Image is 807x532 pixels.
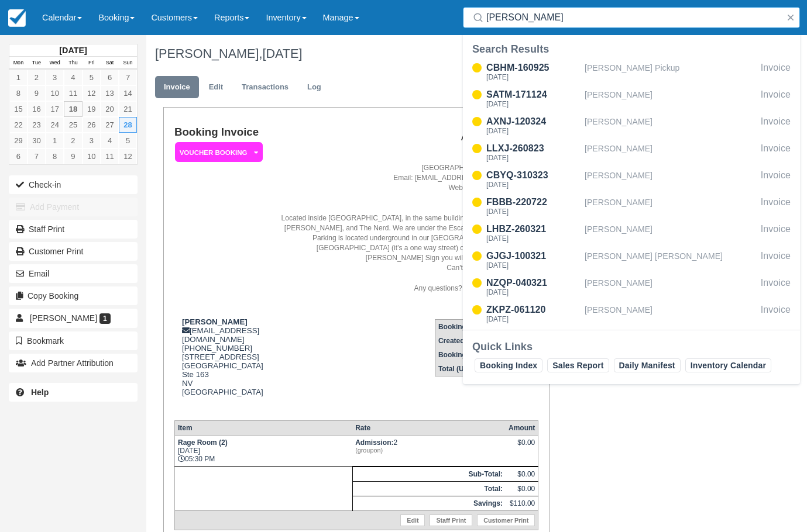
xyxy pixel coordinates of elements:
[486,127,580,134] div: [DATE]
[585,141,756,164] div: [PERSON_NAME]
[585,276,756,298] div: [PERSON_NAME]
[486,141,580,156] div: LLXJ-260823
[486,101,580,108] div: [DATE]
[101,117,119,133] a: 27
[761,222,791,244] div: Invoice
[585,61,756,83] div: [PERSON_NAME] Pickup
[472,42,791,56] div: Search Results
[9,286,138,305] button: Copy Booking
[463,61,800,83] a: CBHM-160925[DATE][PERSON_NAME] PickupInvoice
[547,358,609,372] a: Sales Report
[281,143,534,293] address: [PHONE_NUMBER] [STREET_ADDRESS] [GEOGRAPHIC_DATA][US_STATE] Email: [EMAIL_ADDRESS][DOMAIN_NAME] W...
[64,57,82,70] th: Thu
[761,88,791,110] div: Invoice
[262,46,302,61] span: [DATE]
[585,249,756,271] div: [PERSON_NAME] [PERSON_NAME]
[486,61,580,75] div: CBHM-160925
[178,438,228,447] strong: Rage Room (2)
[761,115,791,137] div: Invoice
[486,88,580,102] div: SATM-171124
[477,514,535,526] a: Customer Print
[585,88,756,110] div: [PERSON_NAME]
[64,101,82,117] a: 18
[64,117,82,133] a: 25
[28,133,46,148] a: 30
[486,195,580,209] div: FBBB-220722
[9,220,138,239] a: Staff Print
[101,85,119,101] a: 13
[64,148,82,164] a: 9
[28,57,46,70] th: Tue
[614,358,681,372] a: Daily Manifest
[101,133,119,148] a: 4
[119,117,137,133] a: 28
[761,249,791,271] div: Invoice
[486,276,580,290] div: NZQP-040321
[28,85,46,101] a: 9
[761,61,791,83] div: Invoice
[175,142,263,163] em: Voucher Booking
[761,141,791,164] div: Invoice
[119,70,137,85] a: 7
[9,264,138,283] button: Email
[463,249,800,271] a: GJGJ-100321[DATE][PERSON_NAME] [PERSON_NAME]Invoice
[28,101,46,117] a: 16
[46,117,64,133] a: 24
[101,57,119,70] th: Sat
[506,421,538,436] th: Amount
[31,388,49,397] b: Help
[46,57,64,70] th: Wed
[463,141,800,164] a: LLXJ-260823[DATE][PERSON_NAME]Invoice
[155,76,199,99] a: Invoice
[486,249,580,263] div: GJGJ-100321
[486,222,580,236] div: LHBZ-260321
[435,348,489,362] th: Booking Date:
[101,70,119,85] a: 6
[352,467,506,482] th: Sub-Total:
[585,303,756,325] div: [PERSON_NAME]
[463,115,800,137] a: AXNJ-120324[DATE][PERSON_NAME]Invoice
[64,133,82,148] a: 2
[9,175,138,194] button: Check-in
[101,101,119,117] a: 20
[200,76,232,99] a: Edit
[83,133,101,148] a: 3
[9,57,28,70] th: Mon
[486,316,580,323] div: [DATE]
[585,115,756,137] div: [PERSON_NAME]
[9,133,28,148] a: 29
[486,235,580,242] div: [DATE]
[83,101,101,117] a: 19
[119,57,137,70] th: Sun
[83,70,101,85] a: 5
[585,222,756,244] div: [PERSON_NAME]
[83,117,101,133] a: 26
[83,57,101,70] th: Fri
[59,46,87,55] strong: [DATE]
[761,195,791,217] div: Invoice
[9,331,138,350] button: Bookmark
[761,168,791,191] div: Invoice
[298,76,330,99] a: Log
[486,262,580,269] div: [DATE]
[486,115,580,129] div: AXNJ-120324
[8,9,26,27] img: checkfront-main-nav-mini-logo.png
[46,70,64,85] a: 3
[486,303,580,317] div: ZKPZ-061120
[9,309,138,327] a: [PERSON_NAME] 1
[30,313,97,323] span: [PERSON_NAME]
[435,334,489,348] th: Created:
[9,383,138,402] a: Help
[9,354,138,372] button: Add Partner Attribution
[281,131,534,143] h2: Axehole Vegas
[174,141,259,163] a: Voucher Booking
[9,242,138,261] a: Customer Print
[9,117,28,133] a: 22
[99,313,111,324] span: 1
[506,482,538,496] td: $0.00
[83,148,101,164] a: 10
[761,276,791,298] div: Invoice
[486,7,781,28] input: Search ( / )
[435,362,489,376] th: Total (USD):
[486,154,580,161] div: [DATE]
